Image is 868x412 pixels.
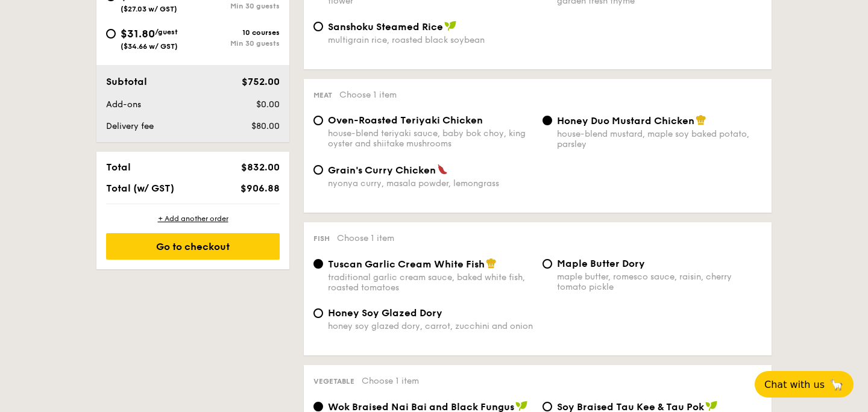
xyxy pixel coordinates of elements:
[557,115,694,126] span: Honey Duo Mustard Chicken
[705,401,717,411] img: icon-vegan.f8ff3823.svg
[313,402,323,411] input: Wok Braised Nai Bai and Black Fungussuperior mushroom oyster soy sauce, crunchy black fungus, poa...
[106,233,280,260] div: Go to checkout
[121,27,155,40] span: $31.80
[313,234,330,243] span: Fish
[696,114,706,125] img: icon-chef-hat.a58ddaea.svg
[241,183,280,194] span: $906.88
[328,21,443,33] span: Sanshoku Steamed Rice
[557,129,762,149] div: house-blend mustard, maple soy baked potato, parsley
[106,121,154,131] span: Delivery fee
[193,39,280,48] div: Min 30 guests
[241,161,280,173] span: $832.00
[486,258,497,269] img: icon-chef-hat.a58ddaea.svg
[313,116,323,125] input: Oven-Roasted Teriyaki Chickenhouse-blend teriyaki sauce, baby bok choy, king oyster and shiitake ...
[313,308,323,318] input: Honey Soy Glazed Doryhoney soy glazed dory, carrot, zucchini and onion
[328,307,442,319] span: Honey Soy Glazed Dory
[106,76,147,87] span: Subtotal
[328,114,483,126] span: Oven-Roasted Teriyaki Chicken
[755,371,854,398] button: Chat with us🦙
[328,321,533,331] div: honey soy glazed dory, carrot, zucchini and onion
[155,28,178,36] span: /guest
[362,376,419,386] span: Choose 1 item
[121,5,177,13] span: ($27.03 w/ GST)
[193,28,280,37] div: 10 courses
[542,259,552,269] input: Maple Butter Dorymaple butter, romesco sauce, raisin, cherry tomato pickle
[242,76,280,87] span: $752.00
[542,116,552,125] input: Honey Duo Mustard Chickenhouse-blend mustard, maple soy baked potato, parsley
[829,378,844,392] span: 🦙
[337,233,394,243] span: Choose 1 item
[515,401,527,411] img: icon-vegan.f8ff3823.svg
[313,165,323,175] input: Grain's Curry Chickennyonya curry, masala powder, lemongrass
[328,258,485,270] span: Tuscan Garlic Cream White Fish
[313,22,323,31] input: Sanshoku Steamed Ricemultigrain rice, roasted black soybean
[328,128,533,149] div: house-blend teriyaki sauce, baby bok choy, king oyster and shiitake mushrooms
[106,183,174,194] span: Total (w/ GST)
[106,99,141,110] span: Add-ons
[328,178,533,189] div: nyonya curry, masala powder, lemongrass
[313,377,354,385] span: Vegetable
[557,258,645,269] span: Maple Butter Dory
[106,214,280,223] div: + Add another order
[251,121,280,131] span: $80.00
[313,259,323,269] input: Tuscan Garlic Cream White Fishtraditional garlic cream sauce, baked white fish, roasted tomatoes
[328,35,533,45] div: multigrain rice, roasted black soybean
[542,402,552,411] input: ⁠Soy Braised Tau Kee & Tau Pokcamellia mushroom, star anise, [PERSON_NAME]
[444,20,456,31] img: icon-vegan.f8ff3823.svg
[256,99,280,110] span: $0.00
[328,272,533,293] div: traditional garlic cream sauce, baked white fish, roasted tomatoes
[557,272,762,292] div: maple butter, romesco sauce, raisin, cherry tomato pickle
[328,164,436,176] span: Grain's Curry Chicken
[121,42,178,51] span: ($34.66 w/ GST)
[437,164,448,175] img: icon-spicy.37a8142b.svg
[339,90,397,100] span: Choose 1 item
[106,29,116,39] input: $31.80/guest($34.66 w/ GST)10 coursesMin 30 guests
[313,91,332,99] span: Meat
[106,161,131,173] span: Total
[764,379,825,390] span: Chat with us
[193,2,280,10] div: Min 30 guests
